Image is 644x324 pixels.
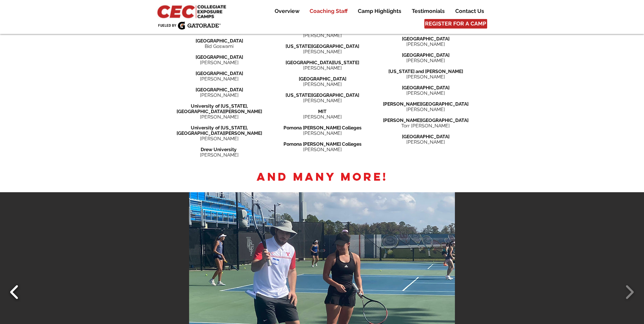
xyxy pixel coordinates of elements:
span: Drew University [201,147,237,152]
a: Overview [270,7,304,15]
a: Contact Us [450,7,489,15]
span: [PERSON_NAME] [406,90,445,96]
span: [GEOGRAPHIC_DATA][US_STATE] [286,60,359,65]
span: University [191,125,214,130]
a: Testimonials [407,7,450,15]
span: [GEOGRAPHIC_DATA] [402,52,449,58]
span: University [191,103,214,109]
p: Overview [271,7,303,15]
span: [PERSON_NAME] [406,41,445,47]
span: [GEOGRAPHIC_DATA] [196,87,243,92]
a: Camp Highlights [353,7,406,15]
span: [PERSON_NAME] [303,147,342,152]
span: of [US_STATE], [GEOGRAPHIC_DATA][PERSON_NAME] [177,125,262,136]
p: Testimonials [408,7,448,15]
span: MIT [318,109,327,114]
span: [PERSON_NAME][GEOGRAPHIC_DATA] [383,101,468,107]
span: [PERSON_NAME][GEOGRAPHIC_DATA] [383,118,468,123]
span: [PERSON_NAME] [200,76,239,82]
span: [GEOGRAPHIC_DATA] [402,36,449,41]
span: [PERSON_NAME] [200,152,239,158]
span: [GEOGRAPHIC_DATA] [402,85,449,90]
span: [GEOGRAPHIC_DATA] [299,76,346,82]
nav: Site [264,7,489,15]
span: [GEOGRAPHIC_DATA] [196,38,243,43]
span: Bid Goswami [205,43,234,49]
span: [GEOGRAPHIC_DATA] [196,71,243,76]
img: Fueled by Gatorade.png [158,21,221,30]
span: [PERSON_NAME] [200,136,239,141]
span: [PERSON_NAME] [406,74,445,79]
span: [PERSON_NAME] [200,92,239,98]
span: Pomona [PERSON_NAME] Colleges [283,125,362,130]
p: Coaching Staff [306,7,351,15]
span: [PERSON_NAME] [303,114,342,120]
span: [PERSON_NAME] [303,49,342,54]
span: [PERSON_NAME] [303,130,342,136]
span: And many more! [257,170,388,184]
span: [PERSON_NAME] [406,139,445,145]
a: REGISTER FOR A CAMP [424,19,487,29]
span: [PERSON_NAME] [200,114,239,120]
img: CEC Logo Primary_edited.jpg [156,3,229,19]
span: REGISTER FOR A CAMP [425,20,486,28]
p: Contact Us [452,7,487,15]
span: [US_STATE] and [PERSON_NAME] [388,69,463,74]
p: Camp Highlights [354,7,405,15]
span: of [US_STATE], [GEOGRAPHIC_DATA][PERSON_NAME] [177,103,262,114]
span: [PERSON_NAME] [303,65,342,71]
span: [US_STATE][GEOGRAPHIC_DATA] [286,43,359,49]
span: [PERSON_NAME] [200,60,239,65]
span: Torr [PERSON_NAME] [401,123,450,128]
span: [PERSON_NAME] [303,33,342,38]
span: [PERSON_NAME] [406,107,445,112]
span: [GEOGRAPHIC_DATA] [196,54,243,60]
a: Coaching Staff [305,7,352,15]
span: [US_STATE][GEOGRAPHIC_DATA] [286,92,359,98]
span: [PERSON_NAME] [303,98,342,103]
span: [GEOGRAPHIC_DATA] [402,134,449,139]
span: [PERSON_NAME] [406,58,445,63]
span: Pomona [PERSON_NAME] Colleges [283,141,362,147]
span: [PERSON_NAME] [303,82,342,87]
